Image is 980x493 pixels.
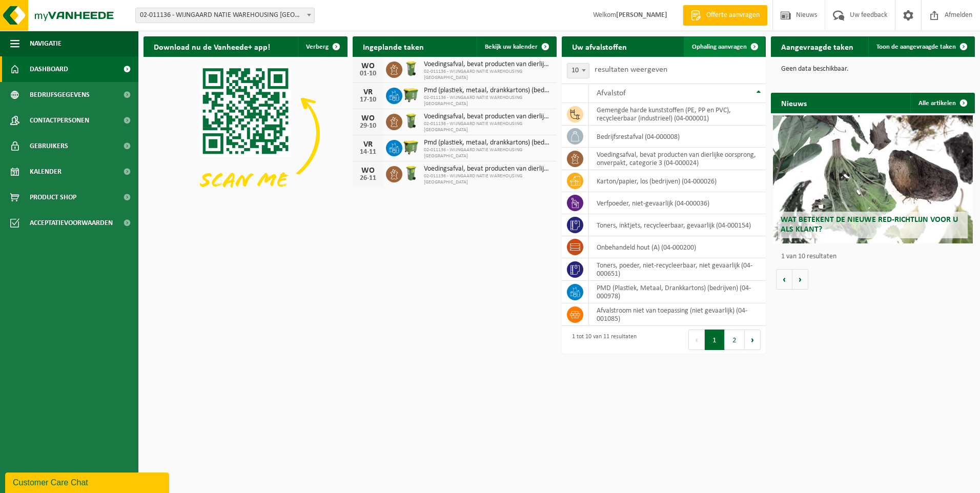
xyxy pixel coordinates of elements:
span: 10 [567,64,589,78]
span: Product Shop [30,184,76,210]
span: Afvalstof [597,89,626,97]
span: 02-011136 - WIJNGAARD NATIE WAREHOUSING [GEOGRAPHIC_DATA] [424,69,552,81]
button: Next [745,330,761,350]
span: 10 [567,63,589,78]
span: Gebruikers [30,133,68,159]
span: 02-011136 - WIJNGAARD NATIE WAREHOUSING [GEOGRAPHIC_DATA] [424,121,552,133]
td: toners, inktjets, recycleerbaar, gevaarlijk (04-000154) [589,214,766,236]
button: 2 [725,330,745,350]
span: Bedrijfsgegevens [30,82,90,108]
span: Bekijk uw kalender [485,44,538,50]
span: Voedingsafval, bevat producten van dierlijke oorsprong, onverpakt, categorie 3 [424,165,552,173]
img: WB-1100-HPE-GN-50 [402,138,420,156]
span: Navigatie [30,31,62,56]
span: Acceptatievoorwaarden [30,210,113,236]
a: Bekijk uw kalender [477,36,556,57]
span: Wat betekent de nieuwe RED-richtlijn voor u als klant? [781,216,958,234]
span: Kalender [30,159,62,184]
img: Download de VHEPlus App [144,57,348,210]
span: 02-011136 - WIJNGAARD NATIE WAREHOUSING [GEOGRAPHIC_DATA] [424,95,552,107]
img: WB-0140-HPE-GN-50 [402,60,420,77]
img: WB-1100-HPE-GN-50 [402,86,420,104]
span: 02-011136 - WIJNGAARD NATIE WAREHOUSING [GEOGRAPHIC_DATA] [424,147,552,159]
a: Ophaling aanvragen [684,36,765,57]
span: 02-011136 - WIJNGAARD NATIE WAREHOUSING [GEOGRAPHIC_DATA] [424,173,552,186]
td: bedrijfsrestafval (04-000008) [589,126,766,148]
td: voedingsafval, bevat producten van dierlijke oorsprong, onverpakt, categorie 3 (04-000024) [589,148,766,170]
img: WB-0140-HPE-GN-50 [402,112,420,130]
button: Volgende [792,269,808,290]
a: Wat betekent de nieuwe RED-richtlijn voor u als klant? [773,115,973,243]
span: Verberg [306,44,329,50]
button: Verberg [298,36,346,57]
span: Contactpersonen [30,108,89,133]
h2: Download nu de Vanheede+ app! [144,36,280,56]
span: Ophaling aanvragen [692,44,747,50]
div: 17-10 [358,96,378,104]
div: 1 tot 10 van 11 resultaten [567,328,637,351]
span: Dashboard [30,56,68,82]
div: WO [358,62,378,70]
a: Toon de aangevraagde taken [868,36,974,57]
td: gemengde harde kunststoffen (PE, PP en PVC), recycleerbaar (industrieel) (04-000001) [589,103,766,126]
p: Geen data beschikbaar. [781,66,965,73]
span: Toon de aangevraagde taken [876,44,956,50]
span: Voedingsafval, bevat producten van dierlijke oorsprong, onverpakt, categorie 3 [424,113,552,121]
div: WO [358,114,378,122]
td: PMD (Plastiek, Metaal, Drankkartons) (bedrijven) (04-000978) [589,281,766,303]
span: Offerte aanvragen [704,10,762,20]
h2: Nieuws [771,93,817,113]
span: Pmd (plastiek, metaal, drankkartons) (bedrijven) [424,87,552,95]
td: onbehandeld hout (A) (04-000200) [589,236,766,258]
iframe: chat widget [5,470,171,493]
td: verfpoeder, niet-gevaarlijk (04-000036) [589,192,766,214]
td: toners, poeder, niet-recycleerbaar, niet gevaarlijk (04-000651) [589,258,766,281]
div: 29-10 [358,122,378,130]
div: 26-11 [358,175,378,182]
span: Pmd (plastiek, metaal, drankkartons) (bedrijven) [424,139,552,147]
strong: [PERSON_NAME] [616,11,667,19]
div: VR [358,140,378,149]
div: 01-10 [358,70,378,77]
span: 02-011136 - WIJNGAARD NATIE WAREHOUSING NV - KALLO [135,8,315,23]
a: Alle artikelen [910,93,974,113]
a: Offerte aanvragen [683,5,767,26]
span: Voedingsafval, bevat producten van dierlijke oorsprong, onverpakt, categorie 3 [424,60,552,69]
td: karton/papier, los (bedrijven) (04-000026) [589,170,766,192]
button: 1 [705,330,725,350]
button: Previous [688,330,705,350]
p: 1 van 10 resultaten [781,253,970,260]
h2: Uw afvalstoffen [562,36,637,56]
div: 14-11 [358,149,378,156]
button: Vorige [776,269,792,290]
h2: Aangevraagde taken [771,36,864,56]
div: WO [358,167,378,175]
span: 02-011136 - WIJNGAARD NATIE WAREHOUSING NV - KALLO [136,8,314,23]
td: afvalstroom niet van toepassing (niet gevaarlijk) (04-001085) [589,303,766,326]
h2: Ingeplande taken [353,36,434,56]
img: WB-0140-HPE-GN-50 [402,165,420,182]
div: VR [358,88,378,96]
label: resultaten weergeven [595,66,667,74]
